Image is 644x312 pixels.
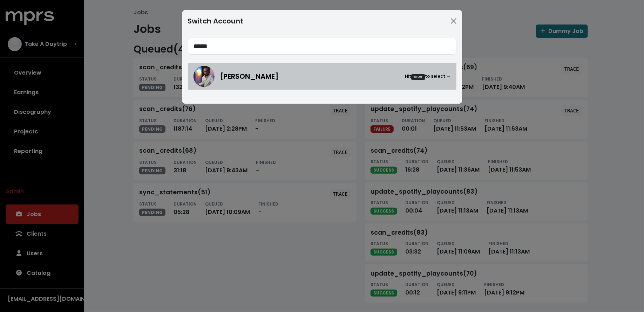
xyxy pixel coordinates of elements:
kbd: Enter [411,74,425,80]
img: Mitch McCarthy [194,66,215,87]
div: Switch Account [188,16,244,26]
button: Close [448,15,459,27]
span: [PERSON_NAME] [220,71,279,82]
small: Hit to select → [405,73,450,80]
input: Search accounts [188,38,456,55]
a: Mitch McCarthy[PERSON_NAME]HitEnterto select → [188,63,456,90]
